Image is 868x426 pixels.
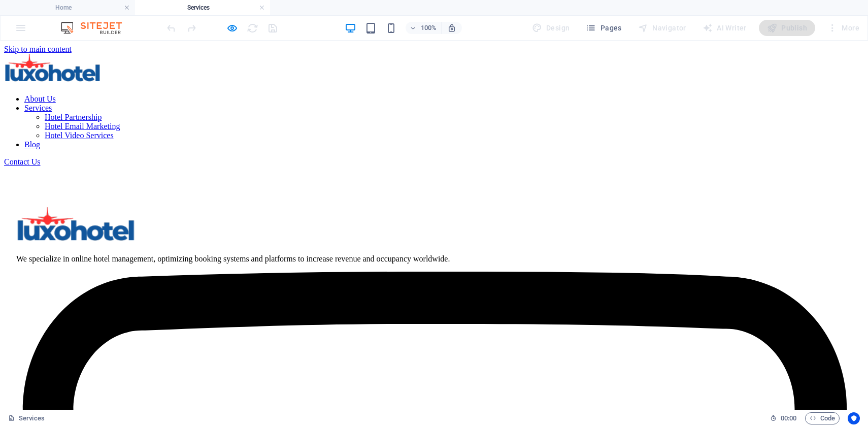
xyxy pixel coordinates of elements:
[810,412,835,424] span: Code
[4,4,72,13] a: Skip to main content
[770,412,797,424] h6: Session time
[406,22,442,34] button: 100%
[226,22,238,34] button: Click here to leave preview mode and continue editing
[447,23,456,32] i: On resize automatically adjust zoom level to fit chosen device.
[135,2,270,13] h4: Services
[805,412,840,424] button: Code
[8,412,45,424] a: Click to cancel selection. Double-click to open Pages
[421,22,437,34] h6: 100%
[528,20,574,36] div: Design (Ctrl+Alt+Y)
[582,20,625,36] button: Pages
[848,412,860,424] button: Usercentrics
[788,414,789,422] span: :
[781,412,796,424] span: 00 00
[58,22,135,34] img: Editor Logo
[586,23,621,33] span: Pages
